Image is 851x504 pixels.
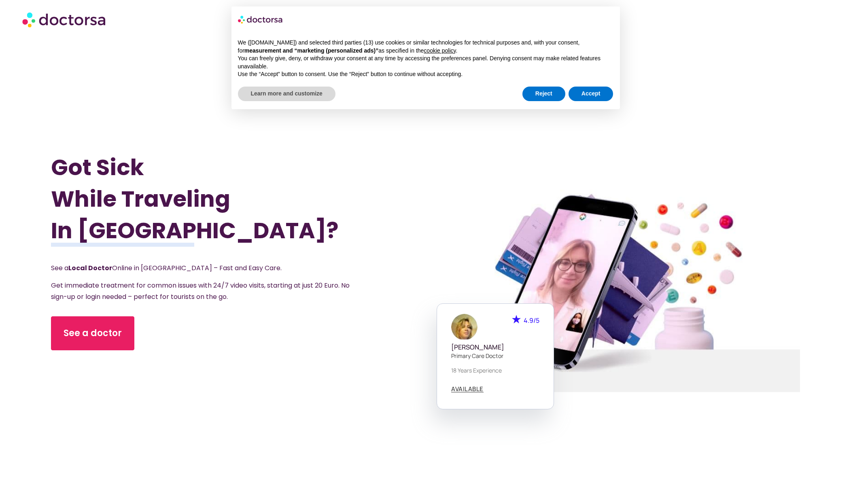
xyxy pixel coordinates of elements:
button: Reject [522,87,565,101]
p: Use the “Accept” button to consent. Use the “Reject” button to continue without accepting. [238,70,613,78]
p: We ([DOMAIN_NAME]) and selected third parties (13) use cookies or similar technologies for techni... [238,39,613,55]
p: Primary care doctor [451,352,539,360]
span: 4.9/5 [524,316,539,325]
span: AVAILABLE [451,386,484,392]
strong: measurement and “marketing (personalized ads)” [244,47,378,54]
a: cookie policy [424,47,456,54]
a: AVAILABLE [451,386,484,392]
a: See a doctor [51,316,134,350]
strong: Local Doctor [68,263,112,273]
span: Get immediate treatment for common issues with 24/7 video visits, starting at just 20 Euro. No si... [51,281,350,301]
img: logo [238,13,283,26]
button: Accept [569,87,613,101]
span: See a doctor [64,327,122,340]
button: Learn more and customize [238,87,335,101]
h1: Got Sick While Traveling In [GEOGRAPHIC_DATA]? [51,152,369,246]
p: You can freely give, deny, or withdraw your consent at any time by accessing the preferences pane... [238,55,613,70]
p: 18 years experience [451,366,539,375]
span: See a Online in [GEOGRAPHIC_DATA] – Fast and Easy Care. [51,263,282,273]
h5: [PERSON_NAME] [451,343,539,351]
